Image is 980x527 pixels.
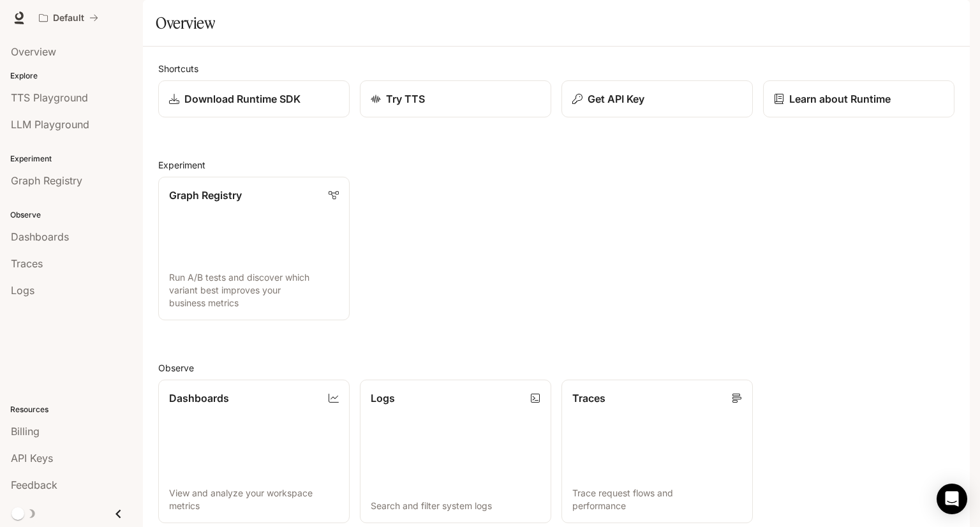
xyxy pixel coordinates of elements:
button: Get API Key [561,80,753,117]
p: View and analyze your workspace metrics [169,487,339,512]
p: Trace request flows and performance [572,487,742,512]
p: Dashboards [169,390,229,406]
h2: Experiment [158,158,954,172]
p: Download Runtime SDK [184,91,301,107]
p: Get API Key [588,91,644,107]
div: Open Intercom Messenger [937,484,967,514]
p: Default [53,13,84,24]
p: Learn about Runtime [789,91,891,107]
p: Try TTS [386,91,425,107]
a: Graph RegistryRun A/B tests and discover which variant best improves your business metrics [158,177,350,320]
a: LogsSearch and filter system logs [360,380,551,523]
p: Search and filter system logs [371,500,540,512]
p: Graph Registry [169,188,242,203]
a: Try TTS [360,80,551,117]
p: Logs [371,390,395,406]
a: TracesTrace request flows and performance [561,380,753,523]
a: DashboardsView and analyze your workspace metrics [158,380,350,523]
p: Run A/B tests and discover which variant best improves your business metrics [169,271,339,309]
a: Download Runtime SDK [158,80,350,117]
h2: Shortcuts [158,62,954,75]
p: Traces [572,390,605,406]
button: All workspaces [33,5,104,31]
a: Learn about Runtime [763,80,954,117]
h1: Overview [156,10,215,36]
h2: Observe [158,361,954,375]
